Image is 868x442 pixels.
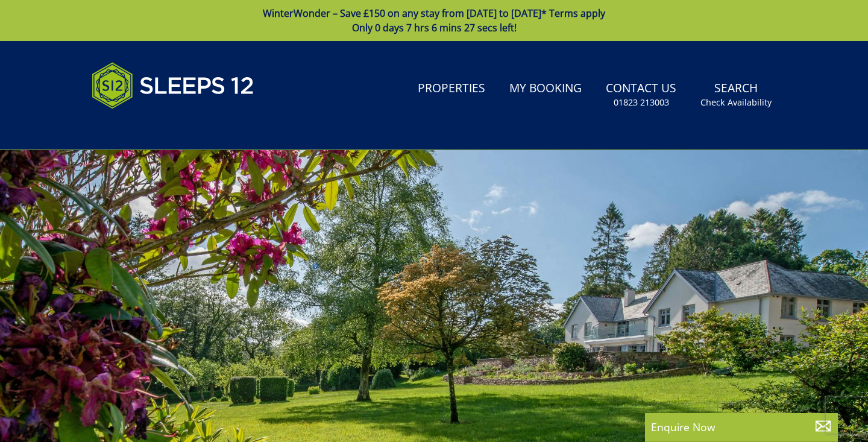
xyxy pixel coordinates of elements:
[505,75,587,103] a: My Booking
[696,75,776,115] a: SearchCheck Availability
[614,96,669,109] small: 01823 213003
[700,96,772,109] small: Check Availability
[92,55,254,116] img: Sleeps 12
[352,21,517,34] span: Only 0 days 7 hrs 6 mins 27 secs left!
[601,75,681,115] a: Contact Us01823 213003
[651,419,832,435] p: Enquire Now
[413,75,490,103] a: Properties
[86,123,212,133] iframe: Customer reviews powered by Trustpilot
